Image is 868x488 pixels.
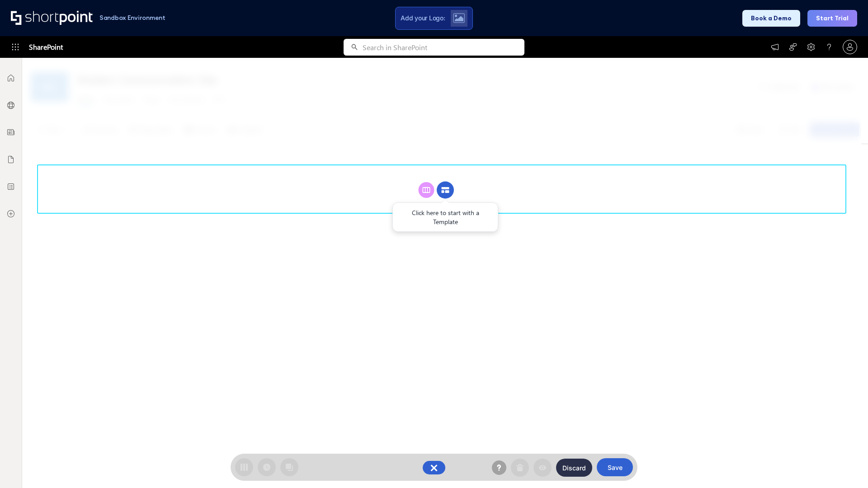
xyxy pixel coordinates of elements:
[742,10,800,27] button: Book a Demo
[401,14,445,22] span: Add your Logo:
[556,459,592,477] button: Discard
[363,39,524,56] input: Search in SharePoint
[807,10,857,27] button: Start Trial
[29,36,63,58] span: SharePoint
[823,445,868,488] iframe: Chat Widget
[99,15,165,20] h1: Sandbox Environment
[597,458,633,476] button: Save
[453,13,465,23] img: Upload logo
